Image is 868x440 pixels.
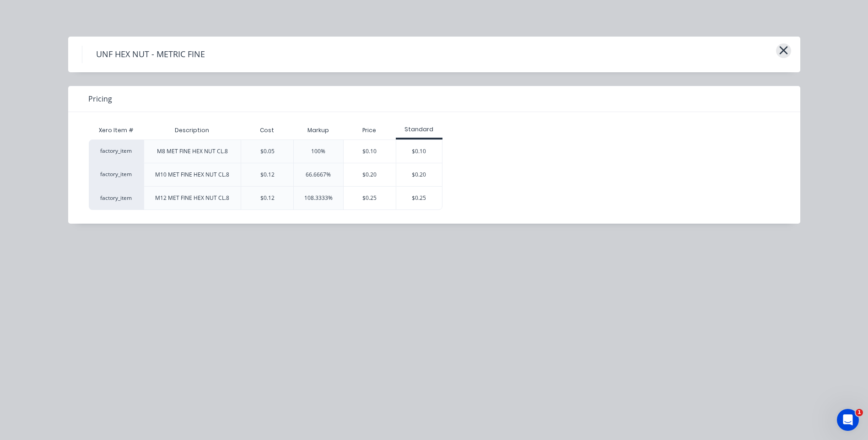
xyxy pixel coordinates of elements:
[396,163,442,186] div: $0.20
[89,121,144,140] div: Xero Item #
[260,171,275,179] div: $0.12
[304,194,333,202] div: 108.3333%
[89,163,144,186] div: factory_item
[396,140,442,163] div: $0.10
[396,187,442,209] div: $0.25
[306,171,331,179] div: 66.6667%
[293,121,343,140] div: Markup
[155,171,229,179] div: M10 MET FINE HEX NUT CL.8
[837,409,859,431] iframe: Intercom live chat
[260,194,275,202] div: $0.12
[155,194,229,202] div: M12 MET FINE HEX NUT CL.8
[82,46,219,63] h4: UNF HEX NUT - METRIC FINE
[88,93,112,104] span: Pricing
[89,140,144,163] div: factory_item
[260,147,275,156] div: $0.05
[344,140,396,163] div: $0.10
[167,119,216,142] div: Description
[311,147,325,156] div: 100%
[157,147,228,156] div: M8 MET FINE HEX NUT CL.8
[343,121,396,140] div: Price
[344,187,396,209] div: $0.25
[344,163,396,186] div: $0.20
[241,121,293,140] div: Cost
[396,125,442,134] div: Standard
[856,409,863,416] span: 1
[89,186,144,210] div: factory_item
